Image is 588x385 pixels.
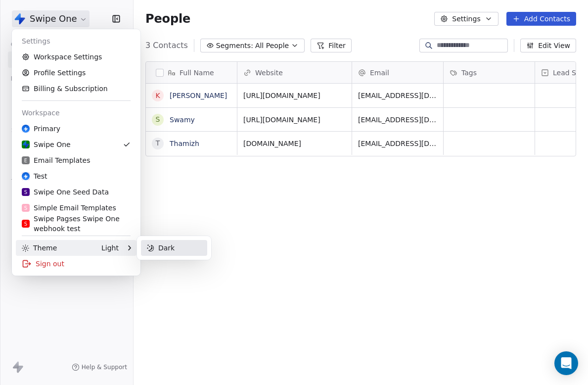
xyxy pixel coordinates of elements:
img: user_01J93QE9VH11XXZQZDP4TWZEES.jpg [22,172,30,180]
div: Workspace [16,105,136,121]
div: Swipe Pagses Swipe One webhook test [22,214,131,234]
img: swipeone-app-icon.png [22,141,30,148]
span: E [24,157,27,164]
a: Billing & Subscription [16,81,136,96]
span: S [24,189,27,196]
div: Swipe One Seed Data [22,187,109,197]
div: Dark [141,240,207,256]
div: Light [101,243,119,253]
div: Test [22,171,47,181]
div: Theme [22,243,57,253]
span: S [24,204,27,212]
div: Primary [22,124,60,134]
a: Profile Settings [16,65,136,81]
div: Sign out [16,256,136,272]
div: Email Templates [22,155,90,165]
div: Settings [16,33,136,49]
span: S [24,220,27,228]
a: Workspace Settings [16,49,136,65]
div: Swipe One [22,140,71,149]
img: user_01J93QE9VH11XXZQZDP4TWZEES.jpg [22,125,30,133]
div: Simple Email Templates [22,203,116,213]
